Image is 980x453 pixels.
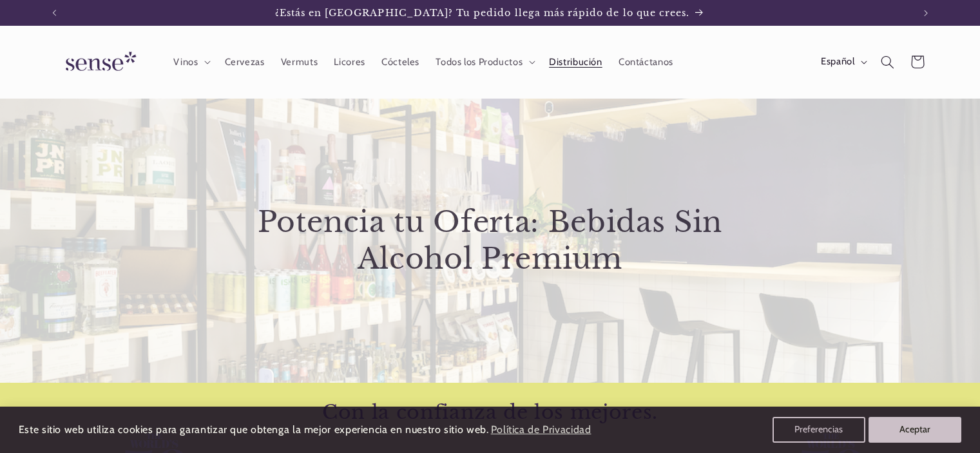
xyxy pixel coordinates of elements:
a: Política de Privacidad (opens in a new tab) [488,419,593,441]
summary: Vinos [166,48,216,76]
span: Contáctanos [619,56,673,68]
a: Distribución [541,48,611,76]
summary: Todos los Productos [428,48,541,76]
span: Vinos [173,56,198,68]
a: Cócteles [373,48,427,76]
a: Contáctanos [610,48,681,76]
img: Sense [50,44,147,81]
button: Aceptar [869,417,961,443]
a: Vermuts [273,48,326,76]
span: Español [821,55,854,69]
a: Sense [45,39,152,86]
summary: Búsqueda [873,47,903,77]
a: Licores [326,48,374,76]
span: Cócteles [381,56,419,68]
button: Preferencias [773,417,865,443]
span: Este sitio web utiliza cookies para garantizar que obtenga la mejor experiencia en nuestro sitio ... [19,423,489,436]
span: Licores [334,56,365,68]
span: Cervezas [225,56,265,68]
a: Cervezas [216,48,273,76]
span: ¿Estás en [GEOGRAPHIC_DATA]? Tu pedido llega más rápido de lo que crees. [275,7,690,19]
h2: Potencia tu Oferta: Bebidas Sin Alcohol Premium [213,204,767,277]
span: Vermuts [281,56,318,68]
button: Español [812,49,872,75]
span: Todos los Productos [436,56,523,68]
span: Distribución [549,56,602,68]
